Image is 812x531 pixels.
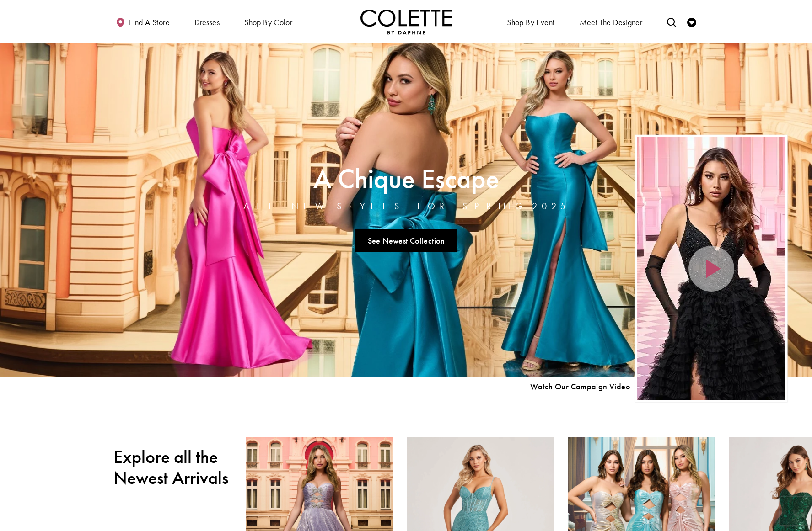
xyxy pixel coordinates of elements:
a: See Newest Collection A Chique Escape All New Styles For Spring 2025 [355,229,457,252]
img: Colette by Daphne [360,9,452,34]
h2: Explore all the Newest Arrivals [113,446,232,489]
span: Shop by color [244,18,292,27]
span: Shop By Event [507,18,554,27]
a: Visit Home Page [360,9,452,34]
ul: Slider Links [241,226,572,256]
span: Meet the designer [580,18,643,27]
a: Toggle search [665,9,678,34]
span: Shop by color [242,9,295,34]
span: Shop By Event [505,9,557,34]
span: Play Slide #15 Video [530,382,630,391]
a: Meet the designer [577,9,645,34]
a: Find a store [113,9,172,34]
span: Dresses [194,18,220,27]
span: Find a store [129,18,170,27]
a: Check Wishlist [685,9,699,34]
span: Dresses [192,9,222,34]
